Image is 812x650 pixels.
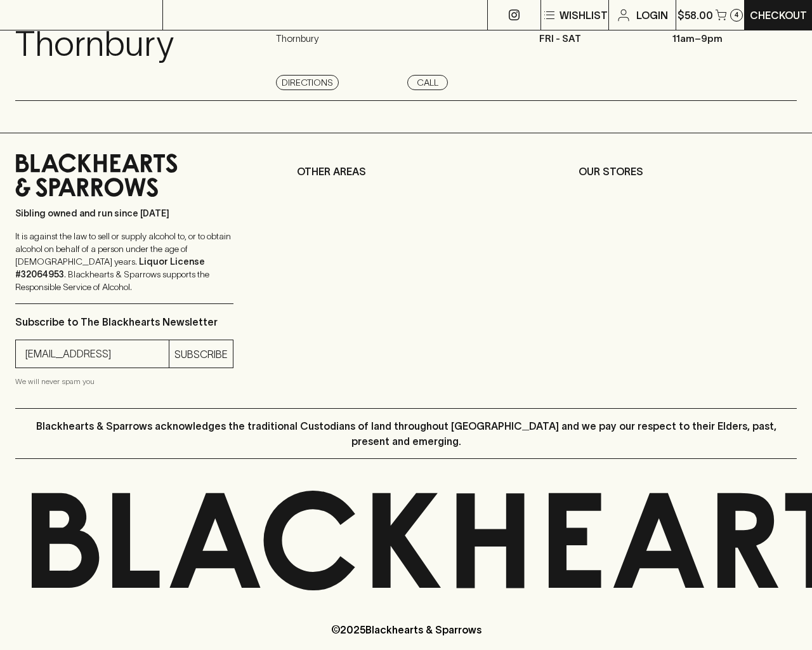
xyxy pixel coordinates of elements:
p: OUR STORES [579,164,797,179]
p: 11am – 9pm [672,32,787,46]
p: Login [636,8,668,23]
input: e.g. jane@blackheartsandsparrows.com.au [25,344,169,364]
p: [STREET_ADDRESS] , Thornbury [276,18,365,46]
p: Checkout [750,8,807,23]
p: Fri - Sat [539,32,653,46]
p: $58.00 [678,8,713,23]
p: We will never spam you [15,375,233,388]
p: Sibling owned and run since [DATE] [15,207,233,220]
p: 4 [735,11,738,18]
a: Directions [276,75,339,90]
button: SUBSCRIBE [169,340,233,368]
p: SUBSCRIBE [174,347,228,362]
p: It is against the law to sell or supply alcohol to, or to obtain alcohol on behalf of a person un... [15,230,233,293]
p: Thornbury [15,18,174,70]
p: Blackhearts & Sparrows acknowledges the traditional Custodians of land throughout [GEOGRAPHIC_DAT... [25,418,787,449]
p: Wishlist [560,8,608,23]
a: Call [407,75,448,90]
p: ⠀ [163,8,174,23]
p: OTHER AREAS [297,164,515,179]
p: Subscribe to The Blackhearts Newsletter [15,314,233,329]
